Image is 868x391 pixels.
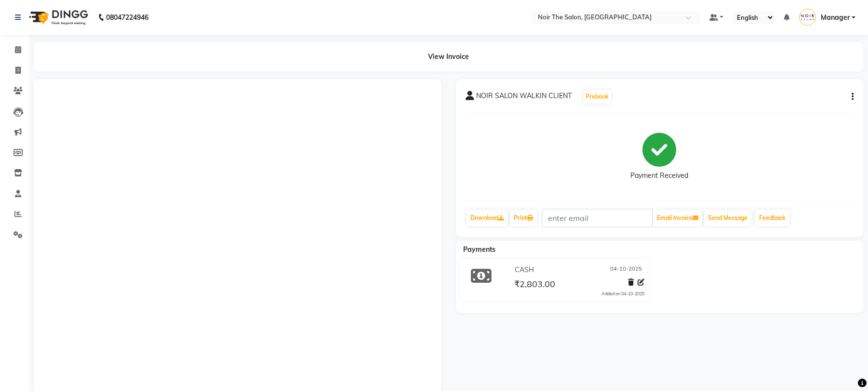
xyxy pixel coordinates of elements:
button: Send Message [704,210,751,226]
img: Manager [799,9,816,26]
span: NOIR SALON WALKIN CLIENT [476,91,572,104]
b: 08047224946 [106,4,148,31]
a: Print [510,210,537,226]
img: logo [25,4,91,31]
div: View Invoice [34,42,863,72]
a: Download [467,210,508,226]
span: 04-10-2025 [610,265,642,275]
span: Payments [463,245,495,254]
span: Manager [821,13,850,23]
a: Feedback [755,210,789,226]
button: Prebook [583,90,611,103]
span: ₹2,803.00 [514,278,555,292]
div: Added on 04-10-2025 [601,290,644,297]
span: CASH [515,265,534,275]
input: enter email [542,209,653,227]
button: Email Invoice [653,210,702,226]
div: Payment Received [630,171,688,181]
